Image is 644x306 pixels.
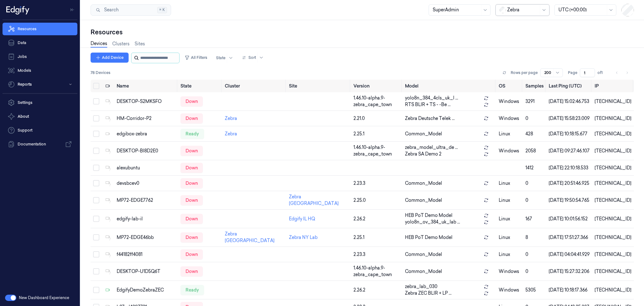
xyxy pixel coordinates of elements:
button: Reports [3,78,77,91]
button: Select row [93,115,99,122]
th: Site [286,80,351,92]
div: 2.25.1 [353,234,400,241]
span: Common_Model [405,197,442,204]
div: [TECHNICAL_ID] [595,148,631,154]
p: windows [499,268,520,275]
div: [DATE] 10:18:15.677 [549,131,590,137]
div: down [180,249,203,259]
div: 8 [525,234,544,241]
div: [TECHNICAL_ID] [595,287,631,293]
p: windows [499,287,520,293]
div: HM-Corridor-P2 [117,115,175,122]
button: Select row [93,234,99,241]
button: Select row [93,98,99,105]
nav: pagination [613,68,631,77]
div: down [180,195,203,205]
button: Search⌘K [91,4,171,16]
a: Documentation [3,138,77,150]
div: edgify-lab-il [117,216,175,222]
a: Support [3,124,77,137]
div: 1412 [525,165,544,171]
div: [TECHNICAL_ID] [595,251,631,258]
span: Page [568,70,577,76]
p: linux [499,251,520,258]
th: Name [114,80,178,92]
div: 1.46.10-alpha.9-zebra_cape_town [353,265,400,278]
a: Edgify IL HQ [289,216,315,222]
div: down [180,96,203,106]
div: 2.26.2 [353,216,400,222]
div: [TECHNICAL_ID] [595,115,631,122]
div: alexubuntu [117,165,175,171]
span: Common_Model [405,251,442,258]
span: Common_Model [405,268,442,275]
span: zebra_lab_030 [405,283,437,290]
div: [DATE] 04:04:41.929 [549,251,590,258]
p: windows [499,98,520,105]
div: 2.23.3 [353,251,400,258]
div: Resources [91,28,634,37]
div: [DATE] 09:27:46.107 [549,148,590,154]
div: DESKTOP-BI8D2E0 [117,148,175,154]
div: down [180,146,203,156]
div: 1.46.10-alpha.9-zebra_cape_town [353,95,400,108]
a: Zebra [225,131,237,137]
button: Select all [93,83,99,89]
th: OS [496,80,523,92]
span: Zebra Deutsche Telek ... [405,115,455,122]
span: RTS BLIR + TS - -Be ... [405,101,451,108]
p: linux [499,131,520,137]
a: Sites [135,41,145,47]
div: EdgifyDemoZebraZEC [117,287,175,293]
a: Models [3,64,77,77]
button: All Filters [182,53,210,63]
span: 78 Devices [91,70,110,76]
div: [DATE] 10:18:17.366 [549,287,590,293]
p: linux [499,197,520,204]
div: down [180,113,203,123]
div: 2.25.0 [353,197,400,204]
a: Zebra NY Lab [289,235,318,240]
div: [TECHNICAL_ID] [595,131,631,137]
div: 5305 [525,287,544,293]
div: 428 [525,131,544,137]
th: IP [592,80,634,92]
span: Zebra SA Demo 2 [405,151,441,157]
th: State [178,80,222,92]
span: HEB PoT Demo Model [405,234,452,241]
div: 2.25.1 [353,131,400,137]
button: Select row [93,148,99,154]
div: 0 [525,197,544,204]
a: Clusters [112,41,130,47]
button: Select row [93,180,99,186]
a: Zebra [225,116,237,121]
div: down [180,266,203,276]
p: linux [499,180,520,187]
div: 1.46.10-alpha.9-zebra_cape_town [353,144,400,157]
div: [TECHNICAL_ID] [595,234,631,241]
span: yolo8n_ov_384_uk_lab ... [405,219,460,225]
div: [TECHNICAL_ID] [595,98,631,105]
th: Model [402,80,497,92]
span: HEB PoT Demo Model [405,212,452,219]
a: Jobs [3,50,77,63]
div: 2.23.3 [353,180,400,187]
div: [TECHNICAL_ID] [595,197,631,204]
span: Common_Model [405,131,442,137]
div: [DATE] 17:51:27.366 [549,234,590,241]
div: 0 [525,251,544,258]
span: of 1 [597,70,608,76]
div: down [180,178,203,188]
button: Toggle Navigation [67,5,77,15]
div: [DATE] 15:02:46.753 [549,98,590,105]
button: Select row [93,165,99,171]
div: DESKTOP-U1D5Q6T [117,268,175,275]
th: Last Ping (UTC) [546,80,592,92]
div: [DATE] 15:27:32.206 [549,268,590,275]
div: 2.26.2 [353,287,400,293]
button: Select row [93,251,99,258]
a: Zebra [GEOGRAPHIC_DATA] [225,231,275,243]
div: [TECHNICAL_ID] [595,216,631,222]
a: Data [3,37,77,49]
div: [TECHNICAL_ID] [595,180,631,187]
